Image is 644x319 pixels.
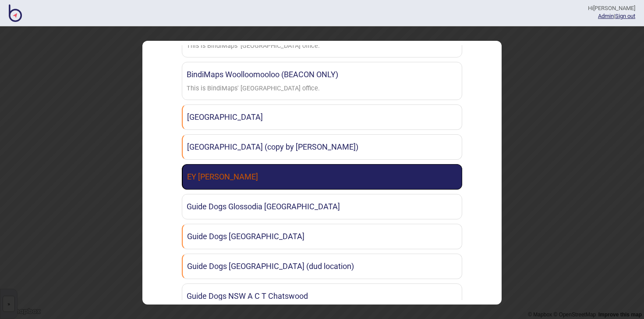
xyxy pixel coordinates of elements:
span: | [598,13,615,19]
a: Guide Dogs [GEOGRAPHIC_DATA] [182,224,462,249]
a: Guide Dogs Glossodia [GEOGRAPHIC_DATA] [182,194,462,219]
img: BindiMaps CMS [9,4,22,22]
div: This is BindiMaps' Sydney office. [187,40,320,53]
a: EY [PERSON_NAME] [182,164,462,190]
a: [GEOGRAPHIC_DATA] (copy by [PERSON_NAME]) [182,134,462,160]
a: [GEOGRAPHIC_DATA] [182,104,462,130]
div: Hi [PERSON_NAME] [588,4,635,12]
a: Admin [598,13,614,19]
button: Sign out [615,13,635,19]
div: This is BindiMaps' Sydney office. [187,82,320,95]
a: BindiMaps Woolloomooloo (BEACON ONLY)This is BindiMaps' [GEOGRAPHIC_DATA] office. [182,62,462,100]
a: Guide Dogs [GEOGRAPHIC_DATA] (dud location) [182,254,462,279]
